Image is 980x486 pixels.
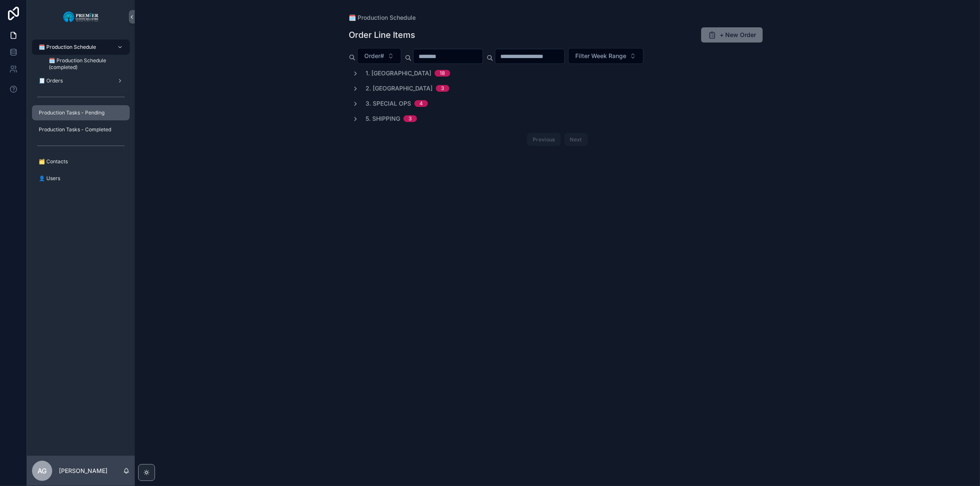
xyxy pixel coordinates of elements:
button: + New Order [701,27,763,42]
span: 🗂️ Contacts [39,158,68,165]
a: 🗂️ Contacts [32,154,130,169]
span: AG [37,466,47,476]
div: 4 [419,100,423,107]
div: 3 [409,115,412,122]
span: Production Tasks - Pending [39,109,104,116]
p: [PERSON_NAME] [59,467,107,475]
div: 18 [440,70,445,77]
button: Select Button [568,48,644,64]
span: Filter Week Range [575,52,626,60]
span: 🗓️ Production Schedule (completed) [49,57,121,71]
img: App logo [63,10,99,24]
a: 🧾 Orders [32,73,130,88]
span: 2. [GEOGRAPHIC_DATA] [366,84,433,93]
div: 3 [441,85,444,92]
a: 🗓️ Production Schedule (completed) [42,56,130,72]
a: Production Tasks - Pending [32,105,130,120]
h1: Order Line Items [349,29,415,41]
span: Order# [364,52,384,60]
a: Production Tasks - Completed [32,122,130,137]
a: 👤 Users [32,171,130,186]
span: 🗓️ Production Schedule [39,44,96,50]
button: Select Button [357,48,401,64]
span: Production Tasks - Completed [39,126,111,133]
span: + New Order [720,31,756,39]
span: 🧾 Orders [39,77,63,84]
div: scrollable content [27,34,135,197]
a: 🗓️ Production Schedule [349,13,416,22]
span: 3. Special Ops [366,99,411,108]
span: 5. Shipping [366,114,400,123]
span: 1. [GEOGRAPHIC_DATA] [366,69,431,77]
a: 🗓️ Production Schedule [32,40,130,55]
span: 👤 Users [39,175,60,182]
